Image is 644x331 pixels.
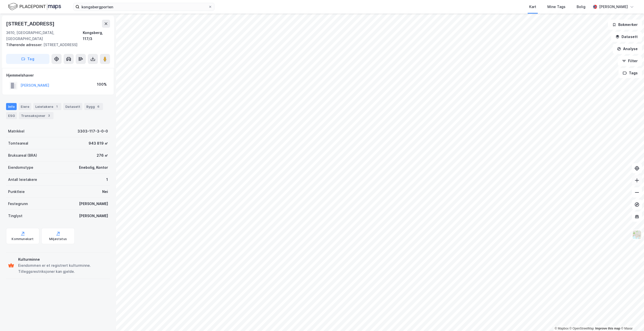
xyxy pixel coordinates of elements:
div: 3610, [GEOGRAPHIC_DATA], [GEOGRAPHIC_DATA] [6,30,83,42]
div: Kommunekart [12,237,34,241]
div: 3 [46,113,51,118]
div: 3303-117-3-0-0 [77,128,108,134]
div: Antall leietakere [8,177,37,183]
div: 1 [54,104,59,109]
div: 943 819 ㎡ [89,140,108,146]
div: Miljøstatus [49,237,67,241]
div: 6 [96,104,101,109]
div: Kulturminne [18,256,108,262]
div: Transaksjoner [19,112,53,119]
button: Bokmerker [608,20,642,30]
button: Tags [619,68,642,78]
iframe: Chat Widget [619,307,644,331]
img: logo.f888ab2527a4732fd821a326f86c7f29.svg [8,2,61,11]
div: Bruksareal (BRA) [8,152,37,158]
a: OpenStreetMap [570,327,594,330]
div: Punktleie [8,189,25,195]
button: Tag [6,54,49,64]
div: [PERSON_NAME] [79,201,108,207]
div: [PERSON_NAME] [79,213,108,219]
img: Z [632,230,642,240]
a: Mapbox [555,327,569,330]
div: Kongsberg, 117/3 [83,30,110,42]
div: 1 [106,177,108,183]
div: [PERSON_NAME] [599,4,628,10]
div: Kontrollprogram for chat [619,307,644,331]
div: Mine Tags [547,4,566,10]
button: Filter [618,56,642,66]
div: Enebolig, Kontor [79,164,108,171]
div: Tomteareal [8,140,28,146]
div: Eiendommen er et registrert kulturminne. Tilleggsrestriksjoner kan gjelde. [18,262,108,275]
button: Analyse [613,44,642,54]
div: Tinglyst [8,213,22,219]
div: Datasett [63,103,82,110]
div: Hjemmelshaver [6,72,110,78]
div: [STREET_ADDRESS] [6,20,56,28]
div: 100% [97,81,107,87]
div: ESG [6,112,17,119]
span: Tilhørende adresser: [6,43,43,47]
button: Datasett [611,32,642,42]
div: Eiere [19,103,31,110]
div: Matrikkel [8,128,24,134]
div: [STREET_ADDRESS] [6,42,106,48]
div: Festegrunn [8,201,28,207]
div: 276 ㎡ [97,152,108,158]
div: Kart [529,4,536,10]
div: Bolig [577,4,585,10]
div: Leietakere [33,103,61,110]
div: Eiendomstype [8,164,33,171]
div: Nei [102,189,108,195]
div: Bygg [84,103,103,110]
div: Info [6,103,17,110]
a: Improve this map [595,327,620,330]
input: Søk på adresse, matrikkel, gårdeiere, leietakere eller personer [79,3,208,11]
